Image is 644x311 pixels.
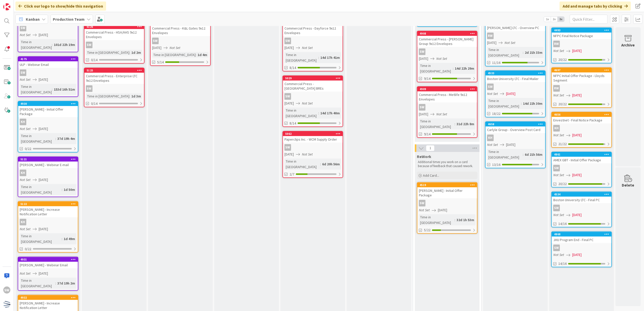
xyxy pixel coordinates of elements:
div: RW [553,85,560,92]
div: 4931[PERSON_NAME] - Webinar Email [18,257,78,268]
i: Not Set [553,93,564,97]
div: 4533Boston University LTC - Final Mailer [486,71,545,82]
span: [DATE] [572,172,582,178]
div: 5062 [283,132,343,136]
div: SW [284,93,291,100]
a: 4868JHU Program End - Final PCSWNot Set[DATE]14/16 [551,231,612,267]
span: [DATE] [572,252,582,257]
div: 4533 [488,71,545,75]
span: [DATE] [487,40,496,45]
div: 5062 [285,132,343,136]
div: 5029 [283,76,343,81]
div: Commercial Press - HSA/AHS 9x12 Envelopes [84,29,144,40]
span: : [129,93,130,99]
div: 37d 19h 4m [56,136,76,141]
i: Not Set [20,77,31,82]
div: SW [18,69,78,76]
div: Time in [GEOGRAPHIC_DATA] [20,133,55,144]
div: 153d 16h 51m [53,87,76,92]
div: Delete [622,182,634,188]
div: 4656Envestnet - Final Notice Package [552,112,611,123]
div: 4861 [552,152,611,157]
div: SW [284,144,291,151]
div: SW [3,287,10,294]
div: 4493NFPC Final Notice Package [552,28,611,39]
span: [DATE] [572,93,582,98]
span: 2x [551,17,558,22]
div: [PERSON_NAME] - Increase Notification Letter [18,206,78,217]
div: KH [18,170,78,176]
span: 1 [426,145,435,151]
div: 14d 17h 40m [319,110,341,116]
div: RW [486,33,545,39]
span: 20/22 [558,57,567,62]
div: [PERSON_NAME] - Webinar Email [18,262,78,268]
div: SW [419,48,425,55]
span: Kanban [26,16,40,22]
div: Commercial Press - K&L Gates 9x12 Envelopes [151,25,210,36]
div: 4861AMEX GBT - Initial Offer Package [552,152,611,163]
span: : [52,87,53,92]
a: 5121[PERSON_NAME] - Webinar E-mailKHNot Set[DATE]Time in [GEOGRAPHIC_DATA]:1d 50m [18,157,78,197]
span: : [455,217,455,223]
div: Archive [622,42,635,48]
div: 4658 [488,122,545,126]
span: [DATE] [39,226,48,232]
div: Time in [GEOGRAPHIC_DATA] [20,233,62,244]
div: 5126Commercial Press - HSA/AHS 9x12 Envelopes [84,24,144,40]
span: : [453,66,454,71]
span: 11/16 [492,60,500,65]
div: 4519[PERSON_NAME] - Initial Offer Package [417,183,477,198]
div: 4861 [554,153,611,156]
a: Commercial Press - Dayforce 9x12 EnvelopesSW[DATE]Not SetTime in [GEOGRAPHIC_DATA]:14d 17h 41m8/14 [282,20,343,71]
div: [PERSON_NAME] LTC - Overview PC [486,24,545,31]
i: Not Set [553,213,564,217]
div: 1d 3m [130,93,142,99]
span: : [52,42,53,47]
span: : [523,152,523,157]
i: Not Set [20,227,31,231]
div: Time in [GEOGRAPHIC_DATA] [20,184,62,195]
div: 4868JHU Program End - Final PC [552,232,611,243]
div: [PERSON_NAME] - Webinar E-mail [18,162,78,168]
a: 4656Envestnet - Final Notice PackageKHNot Set[DATE]21/22 [551,112,612,148]
span: [DATE] [284,101,294,106]
i: Not Set [487,91,498,96]
div: 6d 21h 56m [523,152,544,157]
div: Commercial Press - [GEOGRAPHIC_DATA] BREs [283,81,343,92]
span: 13/16 [492,162,500,167]
div: 5125 [87,69,144,72]
a: 4175ULP - Webinar EmailSWNot Set[DATE]Time in [GEOGRAPHIC_DATA]:153d 16h 51m [18,56,78,97]
div: 5126 [84,24,144,29]
div: 5121 [20,158,78,161]
div: SW [552,205,611,211]
span: : [55,136,56,141]
div: 5121[PERSON_NAME] - Webinar E-mail [18,157,78,168]
span: 0/22 [25,246,31,252]
i: Not Set [553,133,564,137]
div: [PERSON_NAME] - Initial Offer Package [18,106,78,117]
div: Time in [GEOGRAPHIC_DATA] [20,278,55,289]
span: 2/7 [290,172,294,177]
div: Time in [GEOGRAPHIC_DATA] [487,149,523,160]
div: [PERSON_NAME] - Increase Notification Letter [18,300,78,311]
span: [DATE] [284,45,294,50]
div: KH [20,170,26,176]
div: 5122[PERSON_NAME] - Increase Notification Letter [18,202,78,217]
div: 5126 [87,25,144,29]
div: JHU Program End - Final PC [552,237,611,243]
div: 4868 [552,232,611,237]
span: : [455,121,455,127]
img: Visit kanbanzone.com [3,3,10,10]
i: Not Set [505,40,515,45]
div: SW [487,84,494,90]
span: 5/22 [424,227,431,233]
div: Paperclips Inc. - WCM Supply Order [283,136,343,143]
i: Not Set [20,33,31,37]
div: Time in [GEOGRAPHIC_DATA] [284,108,318,119]
a: 5126Commercial Press - HSA/AHS 9x12 EnvelopesSWTime in [GEOGRAPHIC_DATA]:1d 2m0/14 [84,24,145,64]
a: 4909Commercial Press - Metlife 9x12 EnvelopesSW[DATE]Not SetTime in [GEOGRAPHIC_DATA]:31d 22h 8m9/14 [417,86,478,138]
div: 1d 49m [62,236,76,242]
div: KH [18,119,78,125]
div: Commercial Press - Enterprise LTC 9x12 Envelopes [84,73,144,84]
